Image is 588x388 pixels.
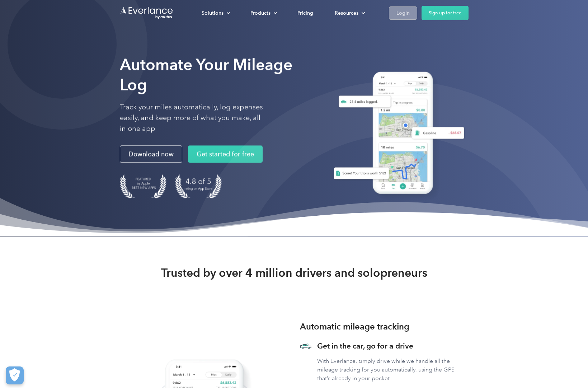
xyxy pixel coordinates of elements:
[290,7,320,19] a: Pricing
[317,341,469,351] h3: Get in the car, go for a drive
[120,146,182,163] a: Download now
[335,9,358,18] div: Resources
[297,9,313,18] div: Pricing
[325,66,469,202] img: Everlance, mileage tracker app, expense tracking app
[175,174,222,198] img: 4.9 out of 5 stars on the app store
[120,174,166,198] img: Badge for Featured by Apple Best New Apps
[161,266,427,280] strong: Trusted by over 4 million drivers and solopreneurs
[317,357,469,383] p: With Everlance, simply drive while we handle all the mileage tracking for you automatically, usin...
[389,6,417,20] a: Login
[250,9,271,18] div: Products
[120,55,292,94] strong: Automate Your Mileage Log
[120,102,263,134] p: Track your miles automatically, log expenses easily, and keep more of what you make, all in one app
[202,9,224,18] div: Solutions
[6,366,24,384] button: Cookies Settings
[188,146,263,163] a: Get started for free
[422,6,469,20] a: Sign up for free
[120,6,174,20] a: Go to homepage
[300,320,409,333] h3: Automatic mileage tracking
[328,7,371,19] div: Resources
[194,7,236,19] div: Solutions
[396,9,410,18] div: Login
[243,7,283,19] div: Products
